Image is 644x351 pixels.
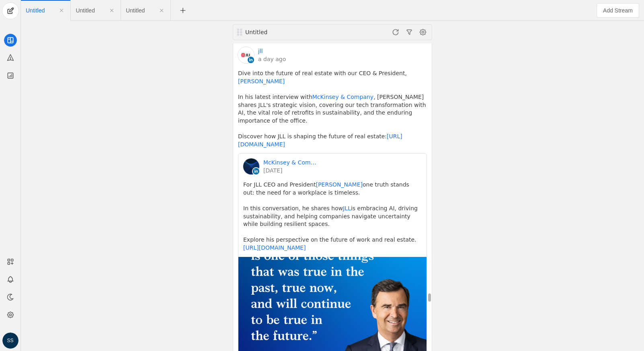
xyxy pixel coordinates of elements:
span: Click to edit name [76,8,94,13]
app-icon-button: Close Tab [54,3,69,18]
a: McKinsey & Company [263,158,320,166]
a: [PERSON_NAME] [238,78,285,84]
a: [URL][DOMAIN_NAME] [243,244,306,251]
a: a day ago [258,55,286,63]
img: cache [243,158,259,174]
button: SS [2,333,18,349]
pre: For JLL CEO and President one truth stands out: the need for a workplace is timeless. In this con... [243,181,422,252]
button: Add Stream [597,3,639,18]
a: [DATE] [263,166,320,174]
div: Untitled [245,28,341,36]
a: JLL [343,205,351,211]
a: jll [258,47,263,55]
span: Add Stream [603,6,633,14]
a: McKinsey & Company [312,94,373,100]
app-icon-button: Close Tab [105,3,119,18]
img: cache [238,47,254,63]
app-icon-button: Close Tab [154,3,169,18]
pre: Dive into the future of real estate with our CEO & President, In his latest interview with , [PER... [238,70,427,148]
span: Click to edit name [126,8,145,13]
app-icon-button: New Tab [176,7,190,13]
span: Click to edit name [26,8,45,13]
a: [URL][DOMAIN_NAME] [238,133,402,148]
a: [PERSON_NAME] [316,181,363,188]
